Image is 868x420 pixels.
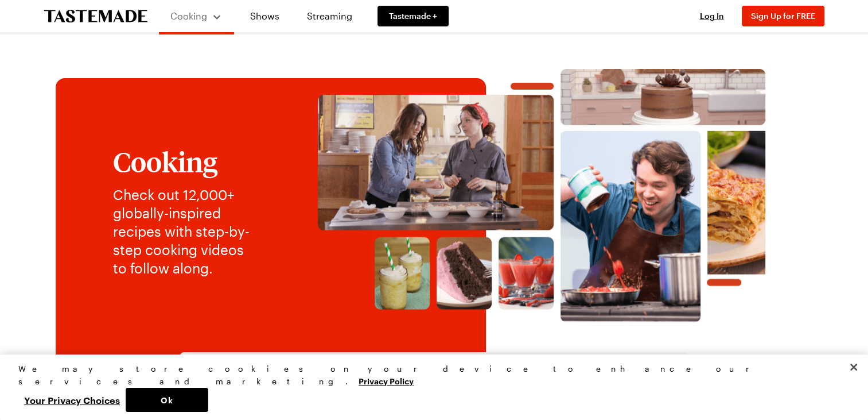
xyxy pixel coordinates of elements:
[126,388,208,412] button: Ok
[377,6,449,26] a: Tastemade +
[44,10,147,23] a: To Tastemade Home Page
[282,69,801,322] img: Explore recipes
[18,388,126,412] button: Your Privacy Choices
[742,6,824,26] button: Sign Up for FREE
[18,363,840,388] div: We may store cookies on your device to enhance our services and marketing.
[113,147,259,176] h1: Cooking
[170,5,223,28] button: Cooking
[689,10,735,22] button: Log In
[359,375,414,386] a: More information about your privacy, opens in a new tab
[700,11,724,21] span: Log In
[389,10,437,22] span: Tastemade +
[841,355,866,380] button: Close
[18,363,840,412] div: Privacy
[170,10,207,21] span: Cooking
[113,186,259,278] p: Check out 12,000+ globally-inspired recipes with step-by-step cooking videos to follow along.
[751,11,815,21] span: Sign Up for FREE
